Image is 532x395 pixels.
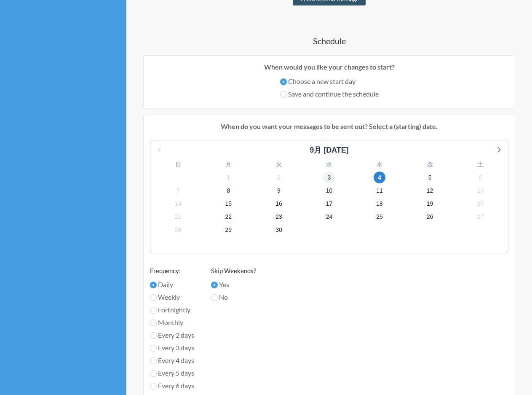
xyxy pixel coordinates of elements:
[280,76,379,86] label: Choose a new start day
[306,145,352,156] div: 9月 [DATE]
[280,78,287,85] input: Choose a new start day
[222,224,234,236] span: 2025年10月29日水曜日
[374,198,385,210] span: 2025年10月18日土曜日
[150,355,194,365] label: Every 4 days
[222,211,234,223] span: 2025年10月22日水曜日
[273,172,285,183] span: 2025年10月2日木曜日
[150,279,194,290] label: Daily
[424,211,436,223] span: 2025年10月26日日曜日
[222,172,234,183] span: 2025年10月1日水曜日
[150,317,194,328] label: Monthly
[211,294,218,301] input: No
[143,35,515,47] h4: Schedule
[455,158,505,171] div: 土
[474,185,486,196] span: 2025年10月13日月曜日
[150,292,194,302] label: Weekly
[323,172,335,183] span: 2025年10月3日金曜日
[150,121,508,132] p: When do you want your messages to be sent out? Select a (starting) date.
[323,185,335,196] span: 2025年10月10日金曜日
[150,307,157,314] input: Fortnightly
[150,320,157,326] input: Monthly
[172,211,184,223] span: 2025年10月21日火曜日
[273,211,285,223] span: 2025年10月23日木曜日
[474,172,486,183] span: 2025年10月6日月曜日
[222,198,234,210] span: 2025年10月15日水曜日
[150,62,508,72] p: When would you like your changes to start?
[374,172,385,183] span: 2025年10月4日土曜日
[150,357,157,364] input: Every 4 days
[273,198,285,210] span: 2025年10月16日木曜日
[280,89,379,99] label: Save and continue the schedule
[323,211,335,223] span: 2025年10月24日金曜日
[150,294,157,301] input: Weekly
[374,211,385,223] span: 2025年10月25日土曜日
[222,185,234,196] span: 2025年10月8日水曜日
[172,185,184,196] span: 2025年10月7日火曜日
[354,158,405,171] div: 木
[273,224,285,236] span: 2025年10月30日木曜日
[211,282,218,288] input: Yes
[424,185,436,196] span: 2025年10月12日日曜日
[150,266,194,276] label: Frequency:
[280,91,287,98] input: Save and continue the schedule
[304,158,355,171] div: 水
[273,185,285,196] span: 2025年10月9日木曜日
[424,198,436,210] span: 2025年10月19日日曜日
[150,368,194,378] label: Every 5 days
[323,198,335,210] span: 2025年10月17日金曜日
[254,158,304,171] div: 火
[150,305,194,315] label: Fortnightly
[172,224,184,236] span: 2025年10月28日火曜日
[150,383,157,390] input: Every 6 days
[211,292,256,302] label: No
[405,158,455,171] div: 金
[150,370,157,377] input: Every 5 days
[153,158,203,171] div: 日
[203,158,254,171] div: 月
[150,330,194,340] label: Every 2 days
[211,279,256,290] label: Yes
[172,198,184,210] span: 2025年10月14日火曜日
[150,343,194,353] label: Every 3 days
[424,172,436,183] span: 2025年10月5日日曜日
[150,332,157,339] input: Every 2 days
[150,282,157,288] input: Daily
[474,198,486,210] span: 2025年10月20日月曜日
[474,211,486,223] span: 2025年10月27日月曜日
[150,345,157,352] input: Every 3 days
[150,381,194,391] label: Every 6 days
[211,266,256,276] label: Skip Weekends?
[374,185,385,196] span: 2025年10月11日土曜日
